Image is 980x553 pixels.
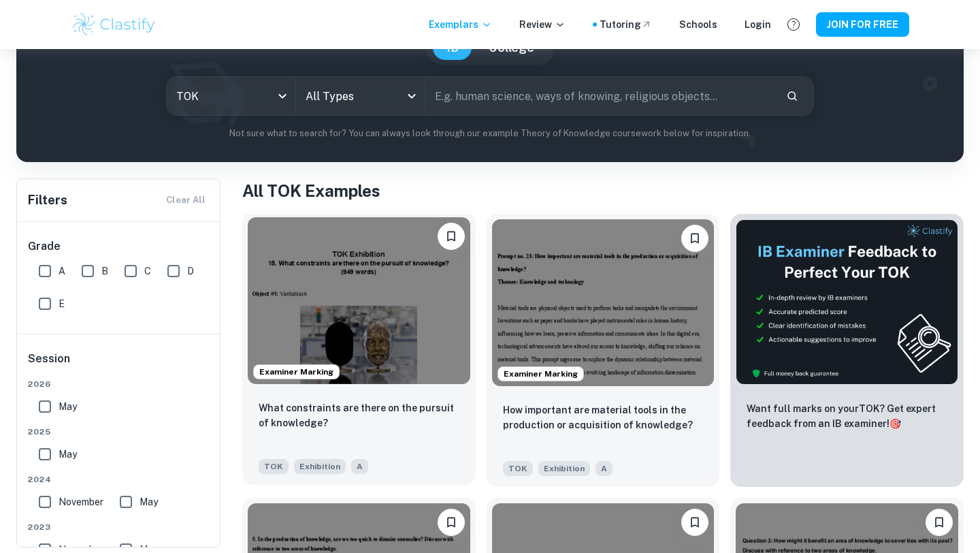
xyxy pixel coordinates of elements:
p: Exemplars [429,17,492,32]
span: 2023 [28,521,210,533]
span: Exhibition [294,459,346,474]
a: Schools [679,17,717,32]
div: All Types [296,77,425,115]
span: 2025 [28,426,210,438]
span: Exhibition [538,461,590,476]
p: Not sure what to search for? You can always look through our example Theory of Knowledge coursewo... [27,127,953,140]
a: Tutoring [600,17,652,32]
span: TOK [503,461,533,476]
button: Please log in to bookmark exemplars [926,509,953,536]
span: November [59,494,103,509]
span: 🎯 [889,418,901,429]
span: Examiner Marking [254,366,339,378]
span: D [187,264,194,279]
h6: Filters [28,191,67,210]
button: Please log in to bookmark exemplars [681,225,708,252]
button: Please log in to bookmark exemplars [438,509,465,536]
span: May [59,399,77,414]
h6: Session [28,351,210,378]
span: C [144,264,151,279]
span: Examiner Marking [498,368,583,380]
img: Thumbnail [736,219,958,385]
img: TOK Exhibition example thumbnail: What constraints are there on the pursui [248,217,470,384]
span: B [101,264,108,279]
p: How important are material tools in the production or acquisition of knowledge? [503,402,704,432]
p: What constraints are there on the pursuit of knowledge? [259,400,459,430]
a: Examiner MarkingPlease log in to bookmark exemplarsHow important are material tools in the produc... [487,214,720,487]
span: TOK [259,459,289,474]
span: May [59,447,77,462]
button: Please log in to bookmark exemplars [438,223,465,250]
a: ThumbnailWant full marks on yourTOK? Get expert feedback from an IB examiner! [730,214,964,487]
h6: Grade [28,238,210,255]
button: Search [781,84,804,108]
h1: All TOK Examples [242,178,964,203]
button: Help and Feedback [782,13,805,36]
button: JOIN FOR FREE [816,12,909,37]
p: Review [519,17,566,32]
img: Clastify logo [71,11,157,38]
button: Please log in to bookmark exemplars [681,509,708,536]
p: Want full marks on your TOK ? Get expert feedback from an IB examiner! [747,401,947,431]
span: A [595,461,612,476]
span: May [140,494,158,509]
div: TOK [167,77,295,115]
span: E [59,296,65,311]
span: A [59,264,65,279]
span: 2026 [28,378,210,390]
span: 2024 [28,473,210,486]
a: Login [745,17,771,32]
a: Examiner MarkingPlease log in to bookmark exemplarsWhat constraints are there on the pursuit of k... [242,214,476,487]
span: A [351,459,368,474]
img: TOK Exhibition example thumbnail: How important are material tools in the [492,219,715,386]
input: E.g. human science, ways of knowing, religious objects... [425,77,775,115]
